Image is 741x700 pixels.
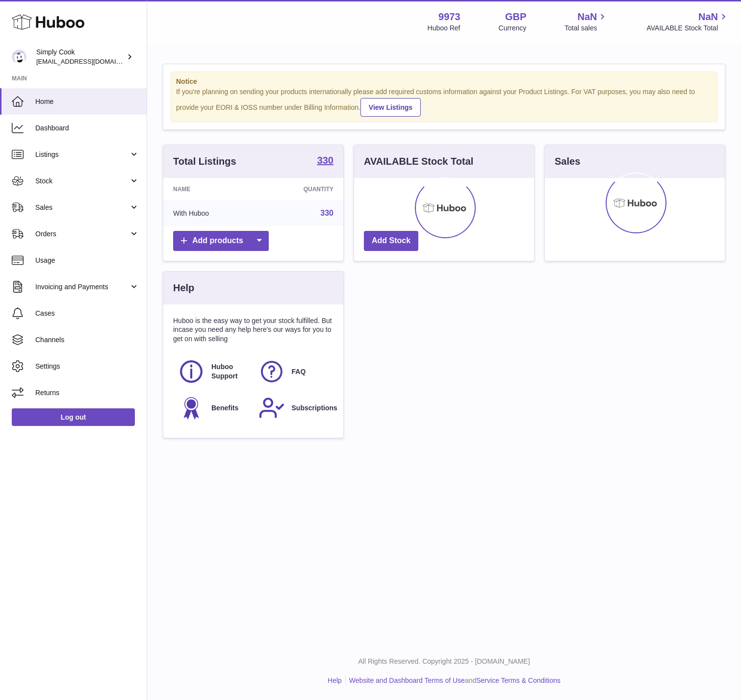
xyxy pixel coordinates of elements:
[176,87,712,117] div: If you're planning on sending your products internationally please add required customs informati...
[292,367,306,376] span: FAQ
[35,124,139,133] span: Dashboard
[555,155,580,168] h3: Sales
[36,48,125,66] div: Simply Cook
[35,335,139,345] span: Channels
[178,395,249,421] a: Benefits
[12,408,135,426] a: Log out
[35,203,129,212] span: Sales
[646,24,729,33] span: AVAILABLE Stock Total
[35,256,139,265] span: Usage
[35,388,139,398] span: Returns
[646,10,729,33] a: NaN AVAILABLE Stock Total
[12,50,26,64] img: tech@simplycook.com
[346,676,561,685] li: and
[36,57,144,65] span: [EMAIL_ADDRESS][DOMAIN_NAME]
[173,231,269,251] a: Add products
[258,395,329,421] a: Subscriptions
[35,282,129,292] span: Invoicing and Payments
[35,176,129,186] span: Stock
[35,309,139,318] span: Cases
[499,24,527,33] div: Currency
[211,362,248,381] span: Huboo Support
[364,155,473,168] h3: AVAILABLE Stock Total
[328,676,342,684] a: Help
[364,231,418,251] a: Add Stock
[211,403,238,413] span: Benefits
[317,155,333,165] strong: 330
[173,316,333,344] p: Huboo is the easy way to get your stock fulfilled. But incase you need any help here's our ways f...
[564,24,608,33] span: Total sales
[176,77,712,86] strong: Notice
[320,209,333,217] a: 330
[258,358,329,385] a: FAQ
[292,403,337,413] span: Subscriptions
[155,657,733,666] p: All Rights Reserved. Copyright 2025 - [DOMAIN_NAME]
[698,10,718,24] span: NaN
[564,10,608,33] a: NaN Total sales
[505,10,526,24] strong: GBP
[173,155,236,168] h3: Total Listings
[258,178,343,200] th: Quantity
[428,24,460,33] div: Huboo Ref
[577,10,597,24] span: NaN
[178,358,249,385] a: Huboo Support
[360,98,421,117] a: View Listings
[349,676,465,684] a: Website and Dashboard Terms of Use
[476,676,561,684] a: Service Terms & Conditions
[163,200,258,226] td: With Huboo
[35,97,139,106] span: Home
[35,229,129,239] span: Orders
[35,150,129,159] span: Listings
[163,178,258,200] th: Name
[173,281,194,295] h3: Help
[35,362,139,371] span: Settings
[438,10,460,24] strong: 9973
[317,155,333,167] a: 330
